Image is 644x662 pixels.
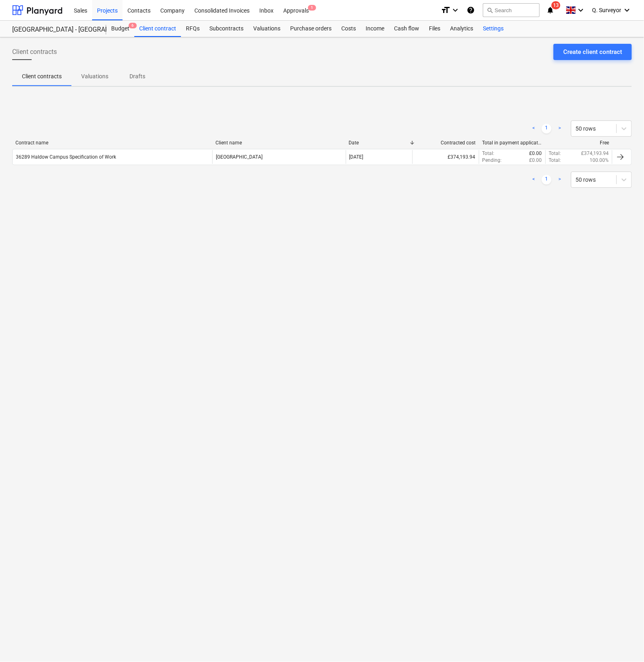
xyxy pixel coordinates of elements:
a: Income [361,21,389,37]
p: Client contracts [22,72,62,81]
span: search [487,7,493,13]
i: format_size [441,5,450,15]
p: Pending : [482,157,502,164]
span: 1 [308,5,316,11]
p: Total : [482,150,495,157]
div: Contract name [15,140,209,146]
span: Q. Surveyor [592,7,621,13]
p: £0.00 [530,150,542,157]
a: Purchase orders [285,21,336,37]
i: notifications [546,5,554,15]
a: Budget6 [106,21,134,37]
i: keyboard_arrow_down [450,5,460,15]
div: Budget [106,21,134,37]
i: keyboard_arrow_down [576,5,586,15]
div: Date [349,140,409,146]
div: Contracted cost [416,140,476,146]
a: Subcontracts [205,21,248,37]
p: Valuations [81,72,108,81]
i: keyboard_arrow_down [622,5,632,15]
div: [DATE] [349,154,364,160]
div: Create client contract [563,47,622,57]
div: 36289 Haldow Campus Specification of Work [16,154,116,160]
a: Client contract [134,21,181,37]
a: Page 1 is your current page [542,124,551,133]
a: Analytics [445,21,478,37]
div: [GEOGRAPHIC_DATA] - [GEOGRAPHIC_DATA] ([PERSON_NAME][GEOGRAPHIC_DATA]) [12,26,97,34]
a: RFQs [181,21,205,37]
span: 13 [551,1,560,9]
button: Search [483,3,540,17]
div: [GEOGRAPHIC_DATA] [216,154,263,160]
p: 100.00% [590,157,609,164]
p: £374,193.94 [581,150,609,157]
a: Next page [555,175,564,185]
div: Free [549,140,609,146]
a: Files [424,21,445,37]
a: Valuations [248,21,285,37]
a: Settings [478,21,508,37]
div: Client name [215,140,342,146]
a: Next page [555,124,564,133]
a: Cash flow [389,21,424,37]
i: Knowledge base [467,5,475,15]
a: Previous page [529,124,538,133]
span: 6 [129,23,137,28]
a: Page 1 is your current page [542,175,551,185]
p: Drafts [128,72,147,81]
button: Create client contract [554,44,632,60]
p: £0.00 [530,157,542,164]
a: Previous page [529,175,538,185]
div: Total in payment applications [482,140,542,146]
a: Costs [336,21,361,37]
div: £374,193.94 [412,150,479,164]
span: Client contracts [12,47,57,57]
p: Total : [549,150,561,157]
p: Total : [549,157,561,164]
